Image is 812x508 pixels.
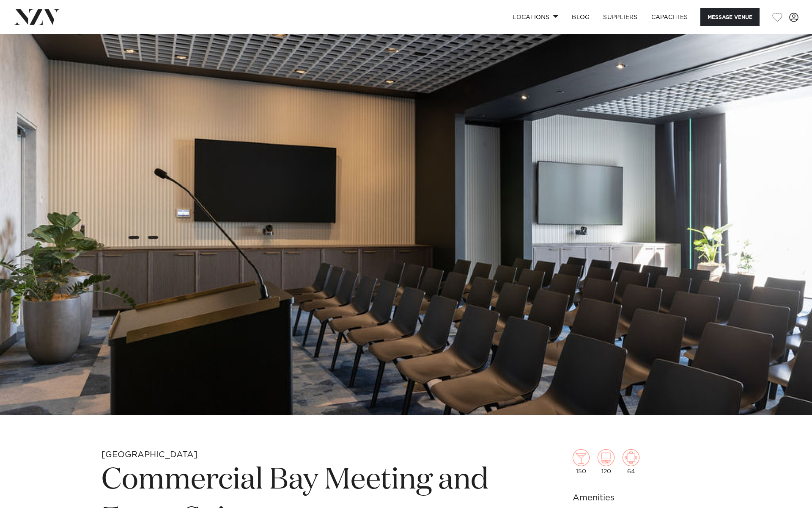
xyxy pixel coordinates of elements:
[573,491,710,504] h6: Amenities
[623,449,639,466] img: meeting.png
[573,449,590,466] img: cocktail.png
[645,8,695,26] a: Capacities
[598,449,614,466] img: theatre.png
[506,8,565,26] a: Locations
[700,8,760,26] button: Message Venue
[623,449,639,475] div: 64
[573,449,590,475] div: 150
[565,8,596,26] a: BLOG
[596,8,644,26] a: SUPPLIERS
[101,450,198,459] small: [GEOGRAPHIC_DATA]
[14,9,60,25] img: nzv-logo.png
[598,449,614,475] div: 120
